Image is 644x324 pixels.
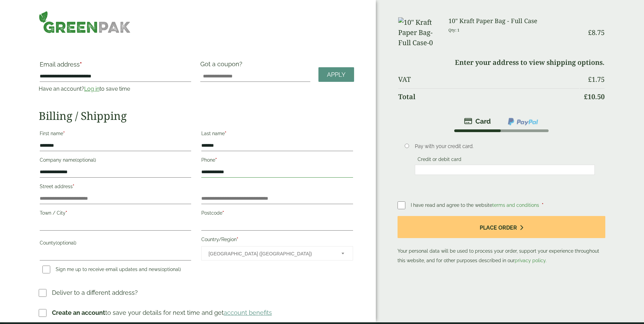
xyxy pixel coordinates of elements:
[208,247,332,261] span: United Kingdom (UK)
[75,157,96,163] span: (optional)
[542,202,544,208] abbr: required
[40,238,191,250] label: County
[448,17,579,25] h3: 10" Kraft Paper Bag - Full Case
[39,11,131,33] img: GreenPak Supplies
[398,54,605,71] td: Enter your address to view shipping options.
[492,202,539,208] a: terms and conditions
[398,17,440,48] img: 10" Kraft Paper Bag-Full Case-0
[415,157,464,164] label: Credit or debit card
[398,71,579,88] th: VAT
[215,157,217,163] abbr: required
[52,308,272,317] p: to save your details for next time and get
[588,75,592,84] span: £
[201,235,353,246] label: Country/Region
[39,85,192,93] p: Have an account? to save time
[40,129,191,140] label: First name
[40,267,184,274] label: Sign me up to receive email updates and news
[398,216,606,265] p: Your personal data will be used to process your order, support your experience throughout this we...
[40,182,191,193] label: Street address
[398,88,579,105] th: Total
[398,216,606,238] button: Place order
[39,109,354,122] h2: Billing / Shipping
[40,155,191,167] label: Company name
[52,309,105,316] strong: Create an account
[327,71,346,78] span: Apply
[584,92,588,101] span: £
[201,246,353,260] span: Country/Region
[84,86,99,92] a: Log in
[56,240,76,246] span: (optional)
[225,131,226,136] abbr: required
[63,131,65,136] abbr: required
[201,129,353,140] label: Last name
[224,309,272,316] a: account benefits
[318,67,354,82] a: Apply
[201,155,353,167] label: Phone
[80,61,82,68] abbr: required
[40,208,191,220] label: Town / City
[200,60,245,71] label: Got a coupon?
[448,28,460,33] small: Qty: 1
[588,75,605,84] bdi: 1.75
[40,61,191,71] label: Email address
[52,288,138,297] p: Deliver to a different address?
[73,184,74,189] abbr: required
[411,202,540,208] span: I have read and agree to the website
[588,28,592,37] span: £
[515,258,546,263] a: privacy policy
[160,267,181,272] span: (optional)
[415,143,595,150] p: Pay with your credit card.
[237,237,238,242] abbr: required
[584,92,605,101] bdi: 10.50
[222,210,224,216] abbr: required
[588,28,605,37] bdi: 8.75
[417,167,593,173] iframe: Secure card payment input frame
[507,117,539,126] img: ppcp-gateway.png
[201,208,353,220] label: Postcode
[66,210,67,216] abbr: required
[42,266,50,273] input: Sign me up to receive email updates and news(optional)
[464,117,491,125] img: stripe.png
